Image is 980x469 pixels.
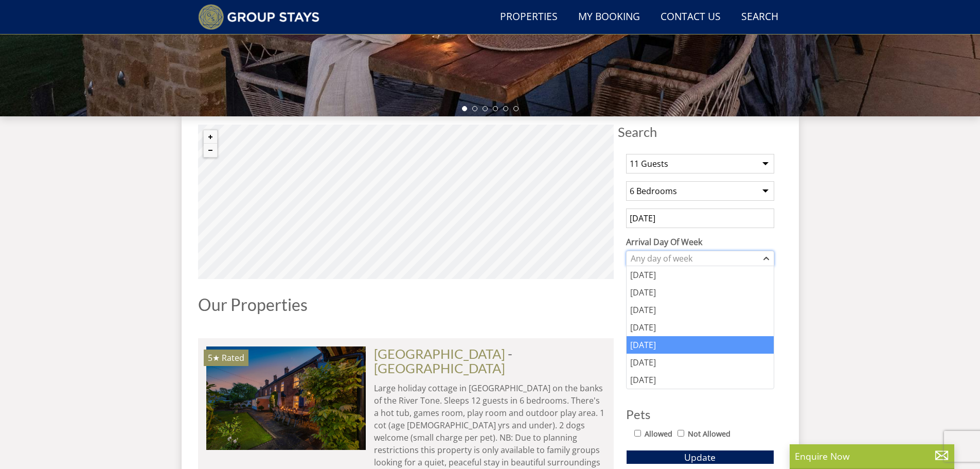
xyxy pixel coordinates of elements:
input: Arrival Date [626,209,774,228]
span: - [374,346,512,376]
p: Enquire Now [795,449,949,463]
div: Combobox [626,251,774,266]
label: Not Allowed [688,428,730,440]
label: Allowed [645,428,672,440]
button: Update [626,450,774,464]
button: Zoom out [204,144,217,157]
span: Update [684,451,716,463]
div: [DATE] [627,336,774,354]
h1: Our Properties [198,296,614,314]
div: [DATE] [627,354,774,371]
img: riverside-somerset-home-holiday-sleeps-9.original.jpg [206,346,366,449]
h3: Pets [626,408,774,421]
a: My Booking [574,6,644,29]
div: [DATE] [627,301,774,319]
a: Search [737,6,782,29]
canvas: Map [198,125,614,279]
div: [DATE] [627,284,774,301]
div: Any day of week [628,253,761,264]
div: [DATE] [627,371,774,389]
span: RIVERSIDE has a 5 star rating under the Quality in Tourism Scheme [208,352,220,363]
div: [DATE] [627,319,774,336]
span: Rated [222,352,244,363]
label: Arrival Day Of Week [626,236,774,248]
button: Zoom in [204,130,217,144]
div: [DATE] [627,266,774,284]
a: Contact Us [656,6,725,29]
a: [GEOGRAPHIC_DATA] [374,360,505,376]
a: [GEOGRAPHIC_DATA] [374,346,505,361]
a: Properties [496,6,562,29]
span: Search [618,125,782,139]
a: 5★ Rated [206,346,366,449]
img: Group Stays [198,4,320,30]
